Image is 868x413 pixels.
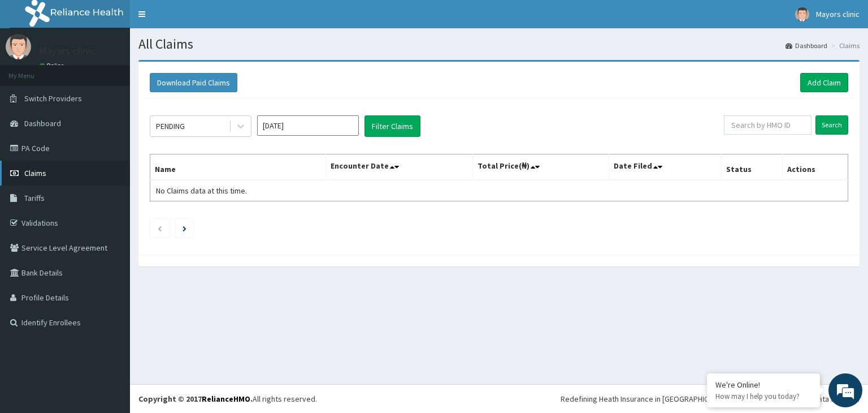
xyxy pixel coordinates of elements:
[40,46,96,56] p: Mayors clinic
[561,393,860,405] div: Redefining Heath Insurance in [GEOGRAPHIC_DATA] using Telemedicine and Data Science!
[800,73,848,92] a: Add Claim
[156,186,247,196] span: No Claims data at this time.
[815,115,848,135] input: Search
[715,380,811,390] div: We're Online!
[138,394,253,404] strong: Copyright © 2017 .
[202,394,250,404] a: RelianceHMO
[150,154,326,180] th: Name
[785,41,827,50] a: Dashboard
[138,37,860,51] h1: All Claims
[782,154,848,180] th: Actions
[722,154,782,180] th: Status
[24,168,46,178] span: Claims
[473,154,609,180] th: Total Price(₦)
[130,384,868,413] footer: All rights reserved.
[257,115,359,136] input: Select Month and Year
[6,34,31,59] img: User Image
[724,115,811,135] input: Search by HMO ID
[183,223,186,233] a: Next page
[24,93,82,104] span: Switch Providers
[326,154,473,180] th: Encounter Date
[24,193,45,203] span: Tariffs
[24,118,61,128] span: Dashboard
[364,115,420,137] button: Filter Claims
[40,62,67,70] a: Online
[150,73,237,92] button: Download Paid Claims
[816,9,860,19] span: Mayors clinic
[609,154,722,180] th: Date Filed
[795,7,809,21] img: User Image
[156,121,185,132] div: PENDING
[157,223,162,233] a: Previous page
[715,392,811,401] p: How may I help you today?
[828,41,860,50] li: Claims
